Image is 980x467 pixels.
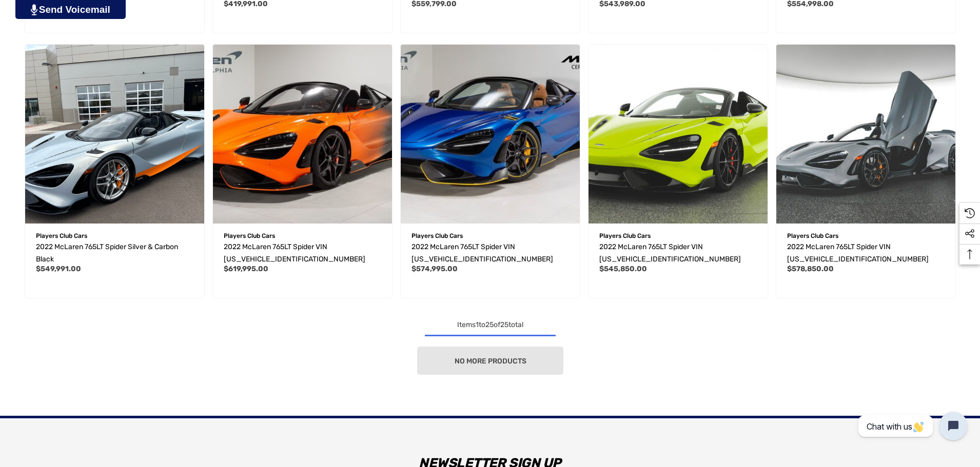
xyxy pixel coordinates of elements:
span: $549,991.00 [36,265,81,273]
span: 2022 McLaren 765LT Spider VIN [US_VEHICLE_IDENTIFICATION_NUMBER] [411,242,553,263]
img: For Sale 2022 McLaren 765LT Spider VIN SBM14SCAXNW765141 [401,45,580,224]
span: $545,850.00 [599,265,647,273]
p: Players Club Cars [411,229,569,242]
span: $578,850.00 [787,265,834,273]
a: 2022 McLaren 765LT Spider VIN SBM14SCA1NW765464,$545,850.00 [589,45,768,224]
a: 2022 McLaren 765LT Spider VIN SBM14SCA0NW765116,$619,995.00 [224,241,381,266]
span: 25 [500,320,508,329]
p: Players Club Cars [224,229,381,242]
span: 2022 McLaren 765LT Spider VIN [US_VEHICLE_IDENTIFICATION_NUMBER] [599,242,741,263]
span: 1 [476,320,479,329]
div: Items to of total [21,319,959,331]
a: 2022 McLaren 765LT Spider VIN SBM14SCA1NW765464,$545,850.00 [599,241,757,266]
svg: Recently Viewed [965,208,975,218]
a: 2022 McLaren 765LT Spider VIN SBM14SCA4NW765359,$578,850.00 [776,45,955,224]
a: 2022 McLaren 765LT Spider Silver & Carbon Black,$549,991.00 [25,45,204,224]
span: $574,995.00 [411,265,458,273]
img: PjwhLS0gR2VuZXJhdG9yOiBHcmF2aXQuaW8gLS0+PHN2ZyB4bWxucz0iaHR0cDovL3d3dy53My5vcmcvMjAwMC9zdmciIHhtb... [31,4,37,15]
nav: pagination [21,319,959,375]
span: 2022 McLaren 765LT Spider VIN [US_VEHICLE_IDENTIFICATION_NUMBER] [787,242,929,263]
span: 2022 McLaren 765LT Spider VIN [US_VEHICLE_IDENTIFICATION_NUMBER] [224,242,365,263]
a: 2022 McLaren 765LT Spider Silver & Carbon Black,$549,991.00 [36,241,193,266]
img: For Sale 2022 McLaren 765LT Spider VIN SBM14SCA0NW765116 [213,45,392,224]
span: 25 [485,320,494,329]
p: Players Club Cars [36,229,193,242]
a: 2022 McLaren 765LT Spider VIN SBM14SCA0NW765116,$619,995.00 [213,45,392,224]
a: 2022 McLaren 765LT Spider VIN SBM14SCA4NW765359,$578,850.00 [787,241,945,266]
p: Players Club Cars [599,229,757,242]
svg: Top [959,249,980,259]
span: 2022 McLaren 765LT Spider Silver & Carbon Black [36,242,178,263]
svg: Social Media [965,229,975,239]
img: For Sale 2022 McLaren 765LT Spider Silver & Carbon Black [25,45,204,224]
img: For Sale 2022 McLaren 765LT Spider VIN SBM14SCA1NW765464 [589,45,768,224]
img: For Sale 2022 McLaren 765LT Spider VIN SBM14SCA4NW765359 [776,45,955,224]
p: Players Club Cars [787,229,945,242]
a: 2022 McLaren 765LT Spider VIN SBM14SCAXNW765141,$574,995.00 [411,241,569,266]
span: $619,995.00 [224,265,268,273]
a: 2022 McLaren 765LT Spider VIN SBM14SCAXNW765141,$574,995.00 [401,45,580,224]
